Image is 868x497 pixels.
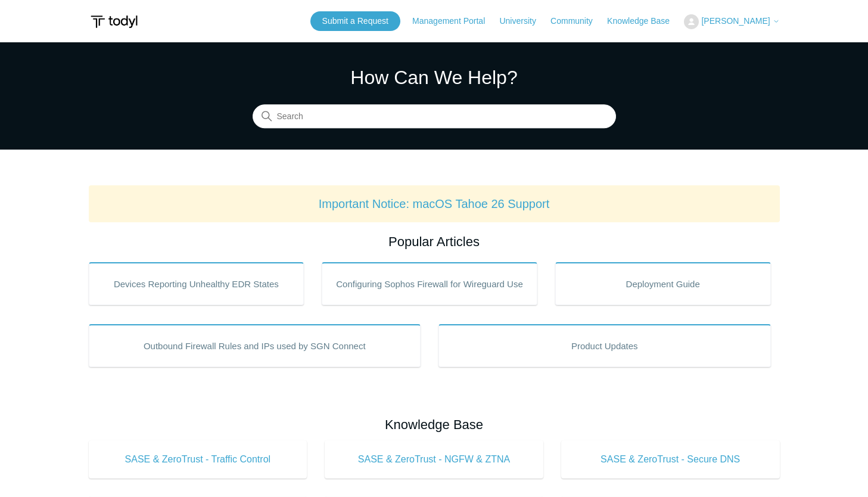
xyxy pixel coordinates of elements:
[579,452,762,467] span: SASE & ZeroTrust - Secure DNS
[107,452,290,467] span: SASE & ZeroTrust - Traffic Control
[319,197,550,210] a: Important Notice: macOS Tahoe 26 Support
[89,262,304,305] a: Devices Reporting Unhealthy EDR States
[322,262,537,305] a: Configuring Sophos Firewall for Wireguard Use
[253,63,616,92] h1: How Can We Help?
[89,11,139,33] img: Todyl Support Center Help Center home page
[343,452,525,467] span: SASE & ZeroTrust - NGFW & ZTNA
[438,324,771,367] a: Product Updates
[89,324,421,367] a: Outbound Firewall Rules and IPs used by SGN Connect
[310,11,400,31] a: Submit a Request
[253,105,616,129] input: Search
[412,15,497,27] a: Management Portal
[89,415,780,434] h2: Knowledge Base
[89,440,307,479] a: SASE & ZeroTrust - Traffic Control
[89,232,780,251] h2: Popular Articles
[499,15,547,27] a: University
[561,440,780,479] a: SASE & ZeroTrust - Secure DNS
[607,15,682,27] a: Knowledge Base
[684,14,779,29] button: [PERSON_NAME]
[701,16,770,26] span: [PERSON_NAME]
[325,440,543,479] a: SASE & ZeroTrust - NGFW & ZTNA
[550,15,605,27] a: Community
[555,262,771,305] a: Deployment Guide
